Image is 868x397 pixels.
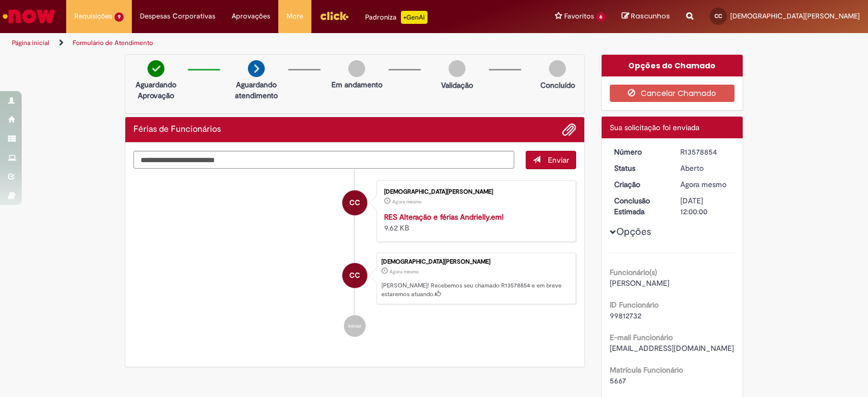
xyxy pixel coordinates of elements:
[549,60,566,77] img: img-circle-grey.png
[365,11,427,24] div: Padroniza
[441,80,473,91] p: Validação
[606,163,673,174] dt: Status
[1,5,57,27] img: ServiceNow
[390,268,419,275] time: 29/09/2025 17:30:05
[286,11,303,22] span: More
[622,11,670,22] a: Rascunhos
[230,79,283,101] p: Aguardando atendimento
[320,8,349,24] img: click_logo_yellow_360x200.png
[12,39,49,47] a: Página inicial
[130,79,182,101] p: Aguardando Aprovação
[602,55,743,76] div: Opções do Chamado
[73,39,153,47] a: Formulário de Atendimento
[392,198,422,205] time: 29/09/2025 17:30:01
[133,151,514,169] textarea: Digite sua mensagem aqui...
[342,263,367,288] div: Cristiane Medeiros Cascaes
[384,212,503,222] a: RES Alteração e férias Andrielly.eml
[540,80,575,91] p: Concluído
[133,253,576,305] li: Cristiane Medeiros Cascaes
[390,268,419,275] span: Agora mesmo
[392,198,422,205] span: Agora mesmo
[596,12,605,22] span: 6
[8,33,571,53] ul: Trilhas de página
[680,179,731,190] div: 29/09/2025 18:30:05
[548,155,569,165] span: Enviar
[564,11,594,22] span: Favoritos
[449,60,465,77] img: img-circle-grey.png
[610,300,659,310] b: ID Funcionário
[349,262,360,289] span: CC
[606,146,673,157] dt: Número
[331,79,382,90] p: Em andamento
[610,85,735,102] button: Cancelar Chamado
[680,146,731,157] div: R13578854
[381,281,570,298] p: [PERSON_NAME]! Recebemos seu chamado R13578854 e em breve estaremos atuando.
[248,60,265,77] img: arrow-next.png
[401,11,427,24] p: +GenAi
[148,60,164,77] img: check-circle-green.png
[714,12,722,20] span: CC
[730,11,860,21] span: [DEMOGRAPHIC_DATA][PERSON_NAME]
[348,60,365,77] img: img-circle-grey.png
[606,195,673,217] dt: Conclusão Estimada
[384,189,565,195] div: [DEMOGRAPHIC_DATA][PERSON_NAME]
[610,365,683,375] b: Matrícula Funcionário
[610,332,673,342] b: E-mail Funcionário
[342,190,367,215] div: Cristiane Medeiros Cascaes
[232,11,270,22] span: Aprovações
[349,190,360,216] span: CC
[384,212,565,233] div: 9.62 KB
[631,11,670,21] span: Rascunhos
[562,123,576,137] button: Adicionar anexos
[680,163,731,174] div: Aberto
[610,123,699,132] span: Sua solicitação foi enviada
[114,12,124,22] span: 9
[381,259,570,265] div: [DEMOGRAPHIC_DATA][PERSON_NAME]
[610,278,669,288] span: [PERSON_NAME]
[606,179,673,190] dt: Criação
[74,11,112,22] span: Requisições
[610,376,626,386] span: 5667
[610,267,657,277] b: Funcionário(s)
[140,11,215,22] span: Despesas Corporativas
[526,151,576,169] button: Enviar
[133,125,221,135] h2: Férias de Funcionários Histórico de tíquete
[133,169,576,348] ul: Histórico de tíquete
[610,343,734,353] span: [EMAIL_ADDRESS][DOMAIN_NAME]
[610,311,641,321] span: 99812732
[680,180,726,189] span: Agora mesmo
